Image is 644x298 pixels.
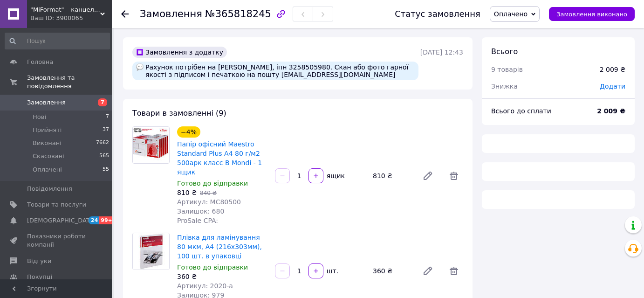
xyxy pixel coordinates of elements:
span: Всього [491,47,518,56]
span: Видалити [445,166,463,185]
span: "MiFormat" – канцелярія для офісу та школи, упаковочні матеріали! [30,6,100,14]
span: Виконані [33,139,62,147]
span: Замовлення [27,98,66,107]
span: Товари в замовленні (9) [132,109,226,118]
span: 565 [99,152,109,160]
span: №365818245 [205,8,271,20]
span: Відгуки [27,257,51,265]
time: [DATE] 12:43 [420,49,463,56]
span: Товари та послуги [27,201,86,209]
input: Пошук [5,33,110,49]
span: Покупці [27,273,52,281]
span: Артикул: MС80500 [177,198,241,206]
span: 24 [89,216,99,224]
div: 360 ₴ [177,272,267,281]
div: Повернутися назад [121,9,129,19]
span: Нові [33,113,46,121]
span: [DEMOGRAPHIC_DATA] [27,216,96,225]
span: 7 [98,98,107,106]
img: Плівка для ламінування 80 мкм, A4 (216x303мм), 100 шт. в упаковці [133,233,169,270]
span: Скасовані [33,152,64,160]
img: :speech_balloon: [136,63,144,71]
span: 810 ₴ [177,189,197,196]
span: Замовлення та повідомлення [27,74,112,90]
div: Замовлення з додатку [132,47,227,58]
span: 840 ₴ [200,190,217,196]
span: Готово до відправки [177,180,248,187]
span: Видалити [445,262,463,280]
span: Знижка [491,83,518,90]
a: Папір офісний Maestro Standard Plus A4 80 г/м2 500арк класс В Mondi - 1 ящик [177,140,262,176]
span: Залишок: 680 [177,208,224,215]
b: 2 009 ₴ [597,107,625,115]
span: 99+ [99,216,115,224]
div: 810 ₴ [369,169,415,182]
div: ящик [324,171,346,180]
div: шт. [324,266,339,276]
span: Повідомлення [27,185,72,193]
span: Додати [600,83,625,90]
span: Замовлення [140,8,202,20]
span: Оплачені [33,166,62,174]
span: 7662 [96,139,109,147]
span: 7 [106,113,109,121]
div: 2 009 ₴ [600,65,625,74]
span: Артикул: 2020-a [177,282,233,290]
span: Замовлення виконано [556,11,627,18]
div: Ваш ID: 3900065 [30,14,112,22]
span: 55 [103,166,109,174]
div: Статус замовлення [395,9,480,19]
a: Редагувати [418,166,437,185]
a: Плівка для ламінування 80 мкм, A4 (216x303мм), 100 шт. в упаковці [177,234,262,260]
span: Прийняті [33,126,62,134]
button: Замовлення виконано [549,7,635,21]
span: 9 товарів [491,66,523,73]
span: Головна [27,58,53,66]
span: Показники роботи компанії [27,232,86,249]
span: Всього до сплати [491,107,551,115]
div: −4% [177,126,200,138]
div: Рахунок потрібен на [PERSON_NAME], іпн 3258505980. Скан або фото гарної якості з підписом і печат... [132,62,418,80]
a: Редагувати [418,262,437,280]
div: 360 ₴ [369,264,415,277]
span: Оплачено [494,10,528,18]
span: Готово до відправки [177,263,248,271]
img: Папір офісний Maestro Standard Plus A4 80 г/м2 500арк класс В Mondi - 1 ящик [133,128,169,162]
span: ProSale CPA: [177,217,218,224]
span: 37 [103,126,109,134]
